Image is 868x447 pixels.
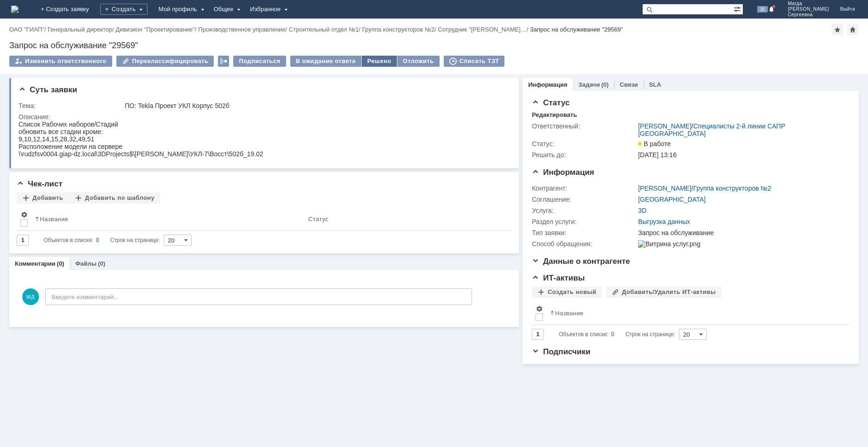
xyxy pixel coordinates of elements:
div: Тип заявки: [532,229,636,236]
div: / [638,185,771,192]
div: Редактировать [532,111,577,119]
div: Описание: [19,113,507,121]
a: Файлы [75,260,96,267]
div: (0) [601,81,609,88]
span: 30 [757,6,768,13]
span: Информация [532,168,594,177]
span: Подписчики [532,347,590,356]
a: [PERSON_NAME] [638,122,691,130]
div: Соглашение: [532,196,636,203]
th: Статус [305,207,504,231]
span: В работе [638,140,670,147]
a: 3D [638,207,646,214]
a: Информация [528,81,567,88]
div: / [638,122,844,137]
a: [GEOGRAPHIC_DATA] [638,196,706,203]
a: Перейти на домашнюю страницу [11,6,19,13]
div: Услуга: [532,207,636,214]
div: / [362,26,438,33]
a: Комментарии [15,260,56,267]
i: Строк на странице: [559,329,675,340]
a: Производственное управление [198,26,286,33]
span: Расширенный поиск [734,4,743,13]
div: 0 [611,329,614,340]
div: Способ обращения: [532,240,636,248]
div: (0) [57,260,64,267]
span: Чек-лист [17,179,63,188]
div: Запрос на обслуживание [638,229,844,236]
div: Создать [100,4,147,15]
div: Запрос на обслуживание "29569" [9,41,859,50]
div: Статус: [532,140,636,147]
span: Сергеевна [788,12,829,18]
div: Название [555,310,583,317]
div: / [48,26,116,33]
div: Запрос на обслуживание "29569" [530,26,623,33]
div: Название [40,216,68,223]
div: Раздел услуги: [532,218,636,225]
i: Строк на странице: [44,235,160,246]
div: / [289,26,362,33]
span: ИТ-активы [532,274,585,282]
span: Объектов в списке: [559,331,608,338]
div: Добавить в избранное [832,24,843,35]
a: Дивизион "Проектирование" [115,26,195,33]
a: Сотрудник "[PERSON_NAME]… [438,26,526,33]
a: Группа конструкторов №2 [362,26,434,33]
a: Задачи [579,81,600,88]
div: 0 [96,235,99,246]
span: Суть заявки [19,85,77,94]
div: (0) [98,260,105,267]
th: Название [32,207,305,231]
span: МД [22,288,39,305]
a: Строительный отдел №1 [289,26,359,33]
div: / [115,26,198,33]
img: Витрина услуг.png [638,240,700,248]
div: / [198,26,289,33]
span: Объектов в списке: [44,237,93,243]
a: Связи [620,81,638,88]
span: Магда [788,1,829,6]
img: logo [11,6,19,13]
div: Контрагент: [532,185,636,192]
div: / [9,26,48,33]
a: Группа конструкторов №2 [693,185,771,192]
a: [PERSON_NAME] [638,185,691,192]
th: Название [547,301,842,325]
a: Специалисты 2-й линии САПР [GEOGRAPHIC_DATA] [638,122,785,137]
div: ПО: Tekla Проект УКЛ Корпус 502б [125,102,505,109]
span: [DATE] 13:16 [638,151,677,159]
span: Данные о контрагенте [532,257,630,266]
div: Статус [308,216,328,223]
div: Ответственный: [532,122,636,130]
div: Решить до: [532,151,636,159]
a: Выгрузка данных [638,218,690,225]
a: ОАО "ГИАП" [9,26,44,33]
div: / [438,26,530,33]
span: Настройки [20,211,28,218]
span: [PERSON_NAME] [788,6,829,12]
a: SLA [649,81,661,88]
a: Генеральный директор [48,26,112,33]
span: Статус [532,98,569,107]
div: Работа с массовостью [218,56,229,67]
div: Сделать домашней страницей [847,24,858,35]
div: Тема: [19,102,123,109]
span: Настройки [536,305,543,313]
